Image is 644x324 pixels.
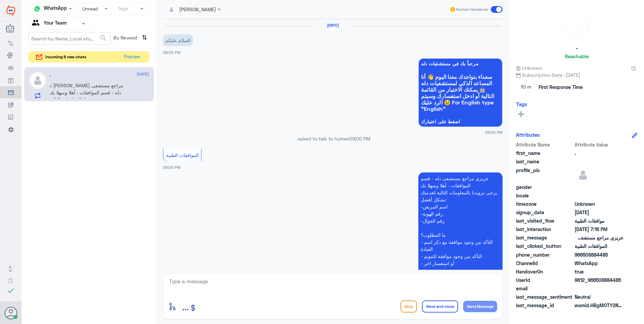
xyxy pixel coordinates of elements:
i: check [7,287,15,295]
span: 2025-08-28T16:16:00.602Z [575,226,623,233]
span: last_visited_flow [516,217,573,224]
h6: Tags [516,101,527,107]
span: Unknown [516,64,542,71]
img: defaultAdmin.png [29,72,46,89]
span: 2 [575,260,623,267]
span: last_clicked_button [516,242,573,250]
span: null [575,192,623,199]
span: Subscription Date : [DATE] [516,71,637,78]
h5: . [50,72,51,78]
img: defaultAdmin.png [575,167,591,184]
span: 09:00 PM [349,136,370,141]
span: Attribute Value [575,141,623,148]
span: email [516,285,573,292]
img: Widebot Logo [6,5,15,16]
p: . asked to talk to human [163,135,503,142]
span: Human Handover [456,6,488,12]
span: null [575,184,623,191]
span: الموافقات الطبية [166,152,199,158]
span: 10 m [516,81,536,93]
span: locale [516,192,573,199]
span: عزيزي مراجع مستشفى دله - قسم الموافقات - أهلا وسهلا بك يرجى تزويدنا بالمعلومات التالية لخدمتك بشك... [575,234,623,241]
span: [DATE] [137,71,149,77]
span: signup_date [516,209,573,216]
span: 09:00 PM [163,165,181,169]
span: . [575,150,623,157]
span: First Response Time [539,84,583,91]
button: Send Message [463,301,497,312]
h6: Attributes [516,132,540,138]
span: 09:00 PM [485,129,503,135]
span: last_message_sentiment [516,293,573,300]
p: 27/8/2025, 9:00 PM [418,172,503,304]
span: 0 [575,293,623,300]
span: last_message_id [516,302,573,309]
span: : [PERSON_NAME] مراجع مستشفى دله - قسم الموافقات - أهلا وسهلا بك يرجى تزويدنا بالمعلومات التالية ... [50,83,124,180]
img: yourTeam.svg [32,19,42,29]
span: Unknown [575,200,623,207]
span: UserId [516,277,573,284]
span: ... [182,300,189,312]
span: search [99,34,107,42]
span: Attribute Name [516,141,573,148]
span: last_name [516,158,573,165]
span: true [575,268,623,275]
div: Tags [117,5,128,13]
span: null [575,285,623,292]
button: Preview [121,52,142,63]
span: timezone [516,200,573,207]
h6: [DATE] [314,23,351,28]
input: Search by Name, Local etc… [29,32,110,44]
span: profile_pic [516,167,573,182]
span: wamid.HBgMOTY2NTA4ODg0NDg1FQIAEhgUM0FDNzhDOEE2OEQyN0M1REVFNjAA [575,302,623,309]
span: موافقات الطبية [575,217,623,224]
span: phone_number [516,251,573,258]
span: 9812_966508884485 [575,277,623,284]
img: whatsapp.png [32,4,42,14]
button: search [99,33,107,44]
button: Drop [400,300,417,313]
span: last_message [516,234,573,241]
button: Send and close [422,300,458,313]
span: الموافقات الطبية [575,242,623,250]
span: By Newest [111,32,139,45]
span: last_interaction [516,226,573,233]
span: 09:00 PM [163,50,181,55]
span: سعداء بتواجدك معنا اليوم 👋 أنا المساعد الذكي لمستشفيات دله 🤖 يمكنك الاختيار من القائمة التالية أو... [421,73,500,112]
span: . [50,83,51,88]
span: ChannelId [516,260,573,267]
h6: Reachable [565,53,589,59]
div: loading... [567,17,586,36]
span: اضغط على اختيارك [421,119,500,124]
button: ... [182,299,189,314]
span: gender [516,184,573,191]
span: 966508884485 [575,251,623,258]
span: مرحباً بك في مستشفيات دله [421,61,500,66]
button: Avatar [4,306,17,319]
span: incoming 5 new chats [45,54,86,60]
h5: . [576,43,578,51]
span: 2025-08-27T18:00:29.155Z [575,209,623,216]
p: 27/8/2025, 9:00 PM [163,34,193,46]
span: first_name [516,150,573,157]
i: ⇅ [142,32,147,43]
span: HandoverOn [516,268,573,275]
